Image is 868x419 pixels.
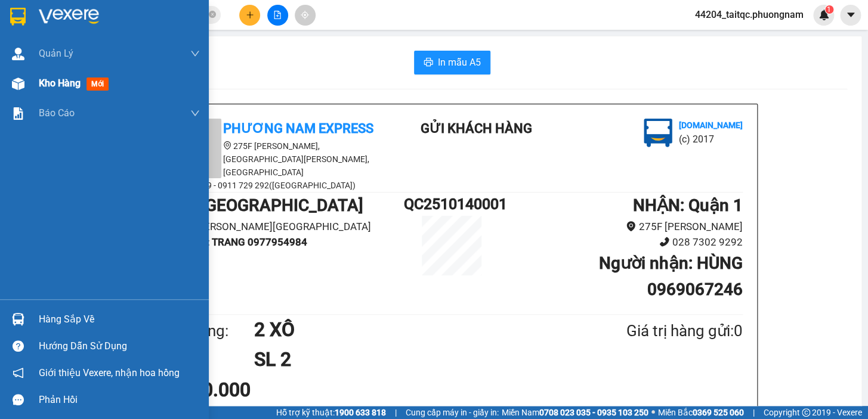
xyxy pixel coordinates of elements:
[845,10,856,20] span: caret-down
[335,408,386,417] strong: 1900 633 818
[39,311,200,328] div: Hàng sắp về
[658,406,744,419] span: Miền Bắc
[568,319,742,343] div: Giá trị hàng gửi: 0
[12,48,24,60] img: warehouse-icon
[267,5,288,26] button: file-add
[209,11,216,18] span: close-circle
[39,337,200,355] div: Hướng dẫn sử dụng
[598,253,742,299] b: Người nhận : HÙNG 0969067246
[685,7,813,22] span: 44204_taitqc.phuongnam
[223,121,373,136] b: Phương Nam Express
[100,45,164,55] b: [DOMAIN_NAME]
[39,105,75,120] span: Báo cáo
[73,17,118,73] b: Gửi khách hàng
[502,406,648,419] span: Miền Nam
[87,77,109,91] span: mới
[13,394,24,405] span: message
[406,406,499,419] span: Cung cấp máy in - giấy in:
[501,219,743,235] li: 275F [PERSON_NAME]
[223,141,231,150] span: environment
[129,15,158,44] img: logo.jpg
[12,77,24,90] img: warehouse-icon
[209,10,216,21] span: close-circle
[15,77,66,154] b: Phương Nam Express
[539,408,648,417] strong: 0708 023 035 - 0935 103 250
[39,365,180,380] span: Giới thiệu Vexere, nhận hoa hồng
[273,11,282,19] span: file-add
[501,234,743,250] li: 028 7302 9292
[12,107,24,120] img: solution-icon
[39,77,81,89] span: Kho hàng
[162,195,363,215] b: GỬI : [GEOGRAPHIC_DATA]
[162,375,353,405] div: CC 80.000
[395,406,397,419] span: |
[13,340,24,352] span: question-circle
[414,51,490,75] button: printerIn mẫu A5
[239,5,260,26] button: plus
[162,179,376,192] li: 1900 6519 - 0911 729 292([GEOGRAPHIC_DATA])
[246,11,254,19] span: plus
[632,195,742,215] b: NHẬN : Quận 1
[421,121,532,136] b: Gửi khách hàng
[678,120,742,130] b: [DOMAIN_NAME]
[840,5,861,26] button: caret-down
[190,108,200,118] span: down
[13,367,24,378] span: notification
[693,408,744,417] strong: 0369 525 060
[753,406,755,419] span: |
[802,408,810,417] span: copyright
[39,391,200,409] div: Phản hồi
[644,119,672,147] img: logo.jpg
[438,55,481,70] span: In mẫu A5
[825,5,833,14] sup: 1
[424,57,433,69] span: printer
[100,57,164,72] li: (c) 2017
[12,313,24,325] img: warehouse-icon
[651,410,655,415] span: ⚪️
[827,5,831,14] span: 1
[678,132,742,147] li: (c) 2017
[10,8,26,26] img: logo-vxr
[818,10,829,20] img: icon-new-feature
[403,193,500,216] h1: QC2510140001
[39,46,73,61] span: Quản Lý
[190,49,200,58] span: down
[254,344,568,374] h1: SL 2
[626,221,636,231] span: environment
[162,139,376,179] li: 275F [PERSON_NAME], [GEOGRAPHIC_DATA][PERSON_NAME], [GEOGRAPHIC_DATA]
[162,219,404,235] li: 658 [PERSON_NAME][GEOGRAPHIC_DATA]
[254,315,568,344] h1: 2 XÔ
[276,406,386,419] span: Hỗ trợ kỹ thuật:
[301,11,309,19] span: aim
[659,237,669,247] span: phone
[162,236,307,248] b: Người gửi : TRANG 0977954984
[295,5,316,26] button: aim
